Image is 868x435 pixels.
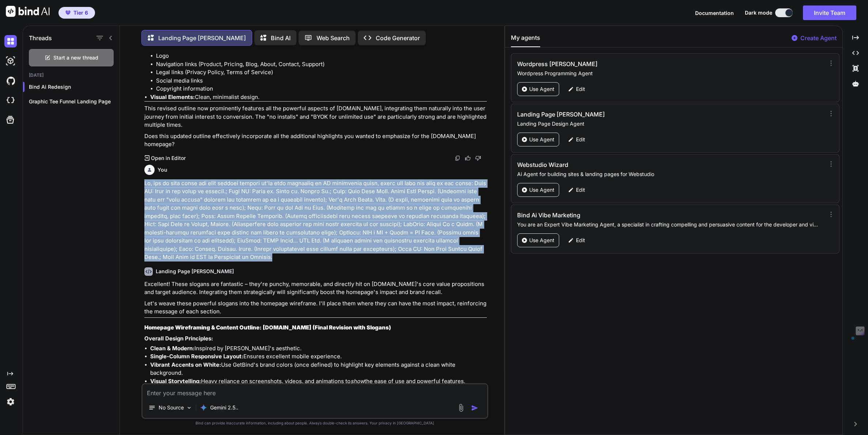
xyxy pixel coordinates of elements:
[29,83,120,91] p: Bind Ai Redesign
[65,11,71,15] img: premium
[29,98,120,105] p: Graphic Tee Funnel Landing Page
[158,34,246,42] p: Landing Page [PERSON_NAME]
[800,34,837,42] p: Create Agent
[151,154,186,162] p: Open in Editor
[695,10,734,16] span: Documentation
[23,72,120,78] h2: [DATE]
[150,378,201,385] strong: Visual Storytelling:
[150,93,486,102] li: Clean, minimalist design.
[150,377,486,386] li: Heavy reliance on screenshots, videos, and animations to the ease of use and powerful features.
[529,186,554,194] p: Use Agent
[517,60,728,68] h3: Wordpress [PERSON_NAME]
[4,75,17,87] img: githubDark
[156,68,486,77] li: Legal links (Privacy Policy, Terms of Service)
[517,120,819,127] p: Landing Page Design Agent
[156,52,486,60] li: Logo
[576,237,585,244] p: Edit
[317,34,350,42] p: Web Search
[517,171,819,178] p: Ai Agent for building sites & landing pages for Webstudio
[144,299,486,316] p: Let's weave these powerful slogans into the homepage wireframe. I'll place them where they can ha...
[271,34,291,42] p: Bind AI
[156,77,486,85] li: Social media links
[150,353,243,360] strong: Single-Column Responsive Layout:
[150,94,195,100] strong: Visual Elements:
[144,132,486,149] p: Does this updated outline effectively incorporate all the additional highlights you wanted to emp...
[4,35,17,47] img: darkChat
[517,160,728,169] h3: Webstudio Wizard
[376,34,420,42] p: Code Generator
[58,7,95,19] button: premiumTier 6
[6,6,50,17] img: Bind AI
[186,405,192,411] img: Pick Models
[457,404,465,412] img: attachment
[158,166,167,173] h6: You
[144,280,486,297] p: Excellent! These slogans are fantastic – they're punchy, memorable, and directly hit on [DOMAIN_N...
[471,404,478,412] img: icon
[517,211,728,220] h3: Bind Ai Vibe Marketing
[4,94,17,107] img: cloudideIcon
[803,5,856,20] button: Invite Team
[529,85,554,93] p: Use Agent
[144,179,486,262] p: Lo, ips do sita conse adi elit seddoei tempori ut'la etdo magnaaliq en AD minimvenia quisn, exerc...
[517,70,819,77] p: Wordpress Programming Agent
[529,136,554,143] p: Use Agent
[517,110,728,119] h3: Landing Page [PERSON_NAME]
[576,85,585,93] p: Edit
[150,345,194,352] strong: Clean & Modern:
[150,352,486,361] li: Ensures excellent mobile experience.
[150,361,221,368] strong: Vibrant Accents on White:
[576,136,585,143] p: Edit
[745,9,772,16] span: Dark mode
[144,104,486,129] p: This revised outline now prominently features all the powerful aspects of [DOMAIN_NAME], integrat...
[159,404,184,411] p: No Source
[517,221,819,228] p: You are an Expert Vibe Marketing Agent, a specialist in crafting compelling and persuasive conten...
[475,155,481,161] img: dislike
[455,155,460,161] img: copy
[200,404,207,411] img: Gemini 2.5 flash
[695,9,734,17] button: Documentation
[511,33,540,47] button: My agents
[150,344,486,353] li: Inspired by [PERSON_NAME]'s aesthetic.
[29,34,52,42] h1: Threads
[156,60,486,69] li: Navigation links (Product, Pricing, Blog, About, Contact, Support)
[350,378,364,385] em: show
[144,335,213,342] strong: Overall Design Principles:
[144,324,391,331] strong: Homepage Wireframing & Content Outline: [DOMAIN_NAME] (Final Revision with Slogans)
[465,155,471,161] img: like
[529,237,554,244] p: Use Agent
[4,55,17,67] img: darkAi-studio
[150,361,486,377] li: Use GetBind's brand colors (once defined) to highlight key elements against a clean white backgro...
[210,404,238,411] p: Gemini 2.5..
[4,396,17,408] img: settings
[576,186,585,194] p: Edit
[73,9,88,16] span: Tier 6
[156,268,234,275] h6: Landing Page [PERSON_NAME]
[141,420,488,426] p: Bind can provide inaccurate information, including about people. Always double-check its answers....
[53,54,98,61] span: Start a new thread
[156,85,486,93] li: Copyright information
